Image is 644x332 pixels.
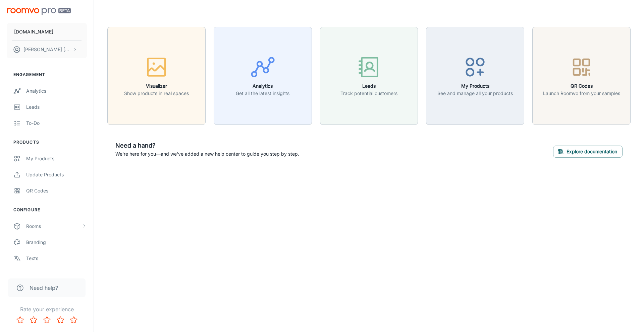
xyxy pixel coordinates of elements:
[340,82,397,90] h6: Leads
[124,82,189,90] h6: Visualizer
[26,87,87,95] div: Analytics
[320,72,418,79] a: LeadsTrack potential customers
[553,148,623,154] a: Explore documentation
[7,23,87,40] button: [DOMAIN_NAME]
[14,28,53,35] p: [DOMAIN_NAME]
[426,72,524,79] a: My ProductsSee and manage all your products
[107,27,206,125] button: VisualizerShow products in real spaces
[26,155,87,162] div: My Products
[124,90,189,97] p: Show products in real spaces
[7,8,71,15] img: Roomvo PRO Beta
[236,82,289,90] h6: Analytics
[214,27,312,125] button: AnalyticsGet all the latest insights
[532,27,631,125] button: QR CodesLaunch Roomvo from your samples
[426,27,524,125] button: My ProductsSee and manage all your products
[437,82,513,90] h6: My Products
[553,146,623,158] button: Explore documentation
[543,90,620,97] p: Launch Roomvo from your samples
[340,90,397,97] p: Track potential customers
[26,119,87,127] div: To-do
[320,27,418,125] button: LeadsTrack potential customers
[26,187,87,194] div: QR Codes
[115,141,299,150] h6: Need a hand?
[532,72,631,79] a: QR CodesLaunch Roomvo from your samples
[214,72,312,79] a: AnalyticsGet all the latest insights
[543,82,620,90] h6: QR Codes
[7,41,87,58] button: [PERSON_NAME] [PERSON_NAME]
[115,150,299,158] p: We're here for you—and we've added a new help center to guide you step by step.
[437,90,513,97] p: See and manage all your products
[26,103,87,111] div: Leads
[236,90,289,97] p: Get all the latest insights
[23,46,71,53] p: [PERSON_NAME] [PERSON_NAME]
[26,171,87,178] div: Update Products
